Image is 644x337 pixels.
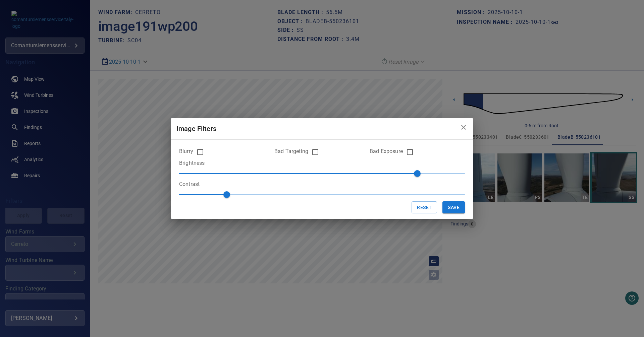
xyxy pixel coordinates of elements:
[171,118,473,139] h2: Image Filters
[457,121,470,134] button: close
[442,201,465,214] button: Save
[179,159,205,167] label: Brightness
[179,180,200,188] label: Contrast
[274,147,308,155] label: Bad Targeting
[412,201,437,214] button: Reset
[370,147,403,155] label: Bad Exposure
[179,147,193,155] label: Blurry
